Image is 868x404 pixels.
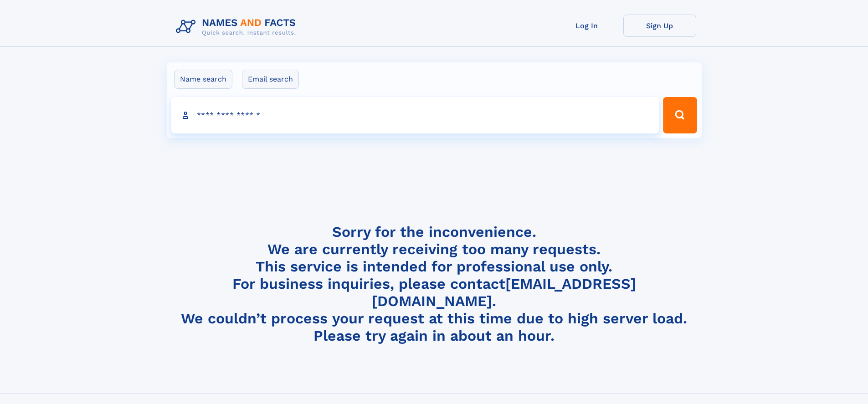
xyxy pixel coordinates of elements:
[171,97,659,133] input: search input
[663,97,697,133] button: Search Button
[372,275,636,310] a: [EMAIL_ADDRESS][DOMAIN_NAME]
[172,15,303,39] img: Logo Names and Facts
[172,223,696,345] h4: Sorry for the inconvenience. We are currently receiving too many requests. This service is intend...
[550,15,623,37] a: Log In
[242,70,299,89] label: Email search
[623,15,696,37] a: Sign Up
[174,70,232,89] label: Name search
